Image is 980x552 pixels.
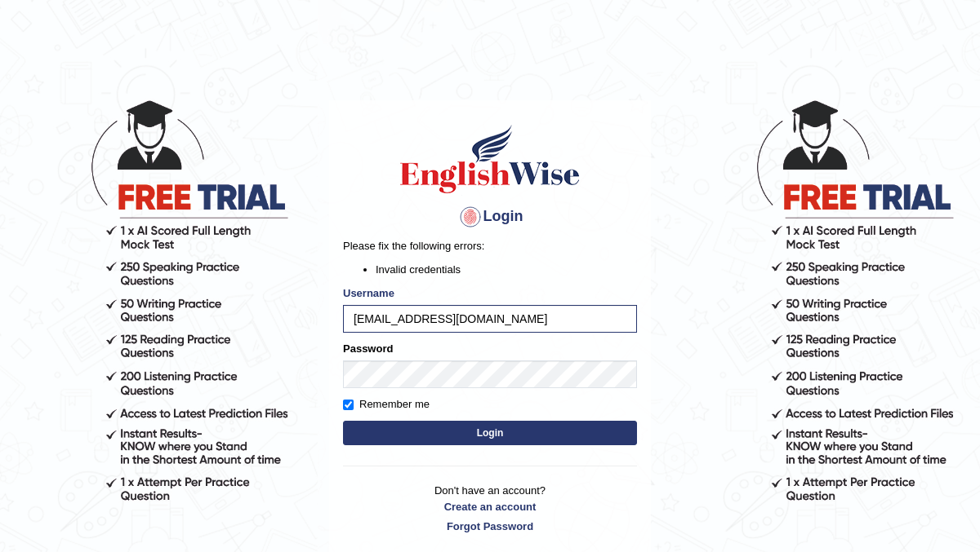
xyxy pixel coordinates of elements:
label: Password [343,341,393,356]
a: Create an account [343,499,637,514]
h4: Login [343,204,637,230]
p: Please fix the following errors: [343,238,637,254]
input: Remember me [343,400,354,410]
label: Remember me [343,396,430,413]
a: Forgot Password [343,519,637,534]
label: Username [343,285,394,301]
p: Don't have an account? [343,483,637,533]
img: Logo of English Wise sign in for intelligent practice with AI [397,122,583,196]
button: Login [343,421,637,445]
li: Invalid credentials [376,262,637,277]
